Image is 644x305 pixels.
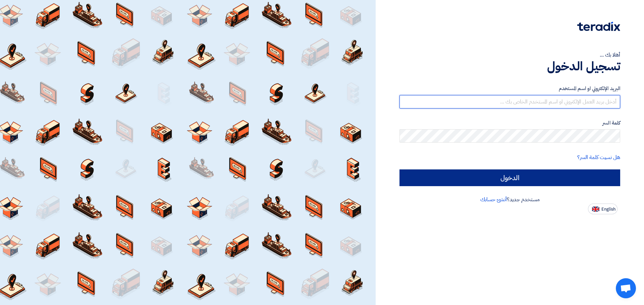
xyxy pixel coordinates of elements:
[399,59,620,74] h1: تسجيل الدخول
[616,278,636,298] div: دردشة مفتوحة
[399,51,620,59] div: أهلا بك ...
[399,85,620,92] label: البريد الإلكتروني او اسم المستخدم
[399,196,620,204] div: مستخدم جديد؟
[399,95,620,108] input: أدخل بريد العمل الإلكتروني او اسم المستخدم الخاص بك ...
[399,169,620,186] input: الدخول
[588,204,618,214] button: English
[399,119,620,127] label: كلمة السر
[480,196,507,204] a: أنشئ حسابك
[577,153,620,161] a: هل نسيت كلمة السر؟
[601,207,615,212] span: English
[592,207,599,212] img: en-US.png
[577,22,620,31] img: Teradix logo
